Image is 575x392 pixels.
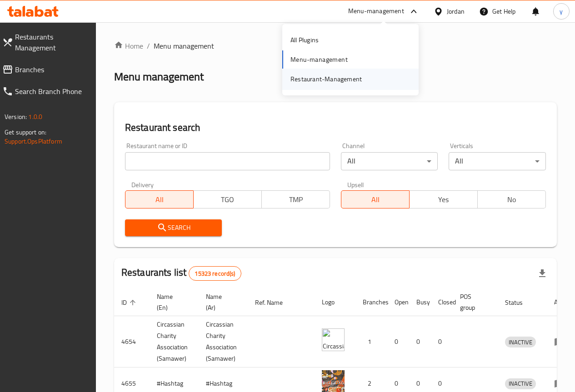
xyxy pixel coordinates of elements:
[449,152,546,170] div: All
[147,40,150,51] li: /
[560,6,563,16] span: y
[447,6,465,16] div: Jordan
[409,288,431,316] th: Busy
[5,135,62,147] a: Support.OpsPlatform
[355,288,387,316] th: Branches
[290,35,319,45] div: All Plugins
[197,193,258,206] span: TGO
[121,297,139,308] span: ID
[431,316,453,367] td: 0
[413,193,474,206] span: Yes
[193,190,262,208] button: TGO
[481,193,542,206] span: No
[341,152,438,170] div: All
[206,291,237,313] span: Name (Ar)
[150,316,199,367] td: ​Circassian ​Charity ​Association​ (Samawer)
[131,181,154,188] label: Delivery
[125,219,222,236] button: Search
[189,269,240,278] span: 15323 record(s)
[409,190,478,208] button: Yes
[554,336,571,347] div: Menu
[290,74,362,84] div: Restaurant-Management
[431,288,453,316] th: Closed
[460,291,487,313] span: POS group
[265,193,326,206] span: TMP
[157,291,188,313] span: Name (En)
[114,69,204,84] h2: Menu management
[261,190,330,208] button: TMP
[255,297,295,308] span: Ref. Name
[125,190,194,208] button: All
[5,126,46,138] span: Get support on:
[355,316,387,367] td: 1
[28,111,42,123] span: 1.0.0
[154,40,214,51] span: Menu management
[348,6,404,17] div: Menu-management
[322,328,345,351] img: ​Circassian ​Charity ​Association​ (Samawer)
[5,111,27,123] span: Version:
[387,288,409,316] th: Open
[477,190,546,208] button: No
[409,316,431,367] td: 0
[189,266,241,281] div: Total records count
[505,378,536,389] span: INACTIVE
[315,288,355,316] th: Logo
[121,266,241,281] h2: Restaurants list
[347,181,364,188] label: Upsell
[114,40,143,51] a: Home
[505,337,536,347] span: INACTIVE
[15,86,89,97] span: Search Branch Phone
[125,121,546,134] h2: Restaurant search
[199,316,248,367] td: ​Circassian ​Charity ​Association​ (Samawer)
[345,193,406,206] span: All
[15,31,89,53] span: Restaurants Management
[387,316,409,367] td: 0
[114,40,557,51] nav: breadcrumb
[341,190,410,208] button: All
[505,297,535,308] span: Status
[554,378,571,389] div: Menu
[114,316,150,367] td: 4654
[125,152,330,170] input: Search for restaurant name or ID..
[132,222,215,233] span: Search
[531,263,553,284] div: Export file
[129,193,190,206] span: All
[15,64,89,75] span: Branches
